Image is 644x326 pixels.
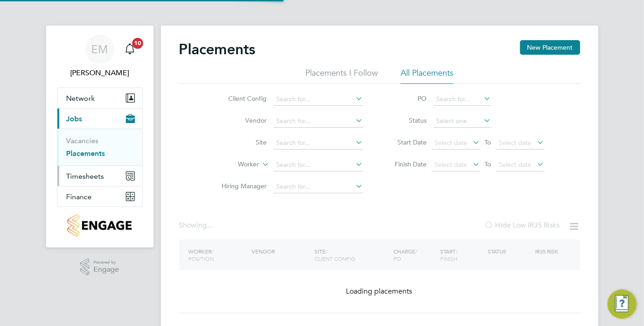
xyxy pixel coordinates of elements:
[46,26,154,248] nav: Main navigation
[433,93,491,106] input: Search for...
[499,139,532,147] span: Select date
[67,192,92,201] span: Finance
[132,38,143,49] span: 10
[67,114,82,123] span: Jobs
[67,136,99,145] a: Vacancies
[80,259,119,276] a: Powered byEngage
[386,94,427,103] label: PO
[67,149,105,158] a: Placements
[435,160,468,169] span: Select date
[433,115,491,128] input: Select one
[91,43,108,55] span: EM
[67,94,95,103] span: Network
[67,172,104,181] span: Timesheets
[482,158,494,170] span: To
[57,35,143,78] a: EM[PERSON_NAME]
[273,115,363,128] input: Search for...
[484,221,560,230] label: Hide Low IR35 Risks
[215,94,267,103] label: Client Config
[273,137,363,150] input: Search for...
[215,182,267,190] label: Hiring Manager
[179,40,256,58] h2: Placements
[305,67,378,84] li: Placements I Follow
[57,129,142,166] div: Jobs
[520,40,580,55] button: New Placement
[207,160,259,169] label: Worker
[215,116,267,124] label: Vendor
[401,67,453,84] li: All Placements
[215,138,267,146] label: Site
[386,138,427,146] label: Start Date
[386,160,427,168] label: Finish Date
[121,35,139,64] a: 10
[386,116,427,124] label: Status
[273,159,363,171] input: Search for...
[499,160,532,169] span: Select date
[179,221,215,230] div: Showing
[273,181,363,193] input: Search for...
[57,88,142,108] button: Network
[57,67,143,78] span: Ellie Moorcroft
[608,290,637,319] button: Engage Resource Center
[482,136,494,148] span: To
[273,93,363,106] input: Search for...
[435,139,468,147] span: Select date
[57,109,142,129] button: Jobs
[207,221,213,230] span: ...
[57,186,142,207] button: Finance
[67,214,132,237] img: countryside-properties-logo-retina.png
[93,259,119,266] span: Powered by
[93,266,119,274] span: Engage
[57,214,143,237] a: Go to home page
[57,166,142,186] button: Timesheets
